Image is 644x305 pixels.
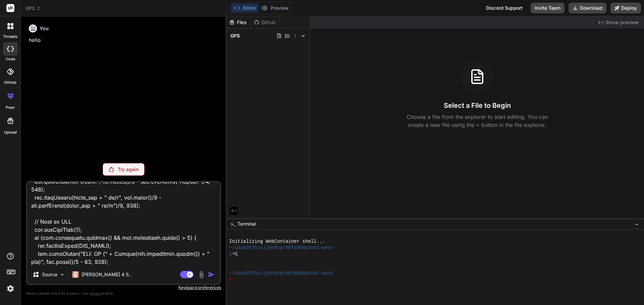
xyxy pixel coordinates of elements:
[635,221,639,227] span: −
[109,167,114,172] img: Retry
[198,271,205,279] img: attachment
[230,221,235,227] span: >_
[59,272,65,278] img: Pick Models
[26,285,221,290] p: Keyboard preferences
[229,238,325,245] span: Initializing WebContainer shell...
[40,25,49,32] h6: You
[569,3,606,13] button: Download
[610,3,641,13] button: Deploy
[42,271,57,278] p: Source
[232,251,238,257] span: ^C
[402,113,552,129] p: Choose a file from the explorer to start editing. You can create a new file using the + button in...
[229,270,333,277] span: ~/u3uk0f35zsjjbn9cprh6fq9h0p4tm2-wnxx
[251,19,279,26] div: Github
[3,34,17,40] label: threads
[118,166,139,173] p: Try again
[634,219,640,229] button: −
[4,80,16,85] label: GitHub
[231,3,259,13] button: Editor
[444,101,511,110] h3: Select a File to Begin
[82,271,131,278] p: [PERSON_NAME] 4 S..
[230,32,240,39] span: GPS
[27,182,220,265] textarea: #loremip <Dolorsi.a> #consect <ADI_eLIT.s> #doeiusm <Temp.i> #utlabor <EtdoLOR++.m> // Aliquaenim...
[229,245,333,251] span: ~/u3uk0f35zsjjbn9cprh6fq9h0p4tm2-wnxx
[29,36,220,44] p: hello
[4,130,17,135] label: Upload
[26,290,221,297] p: Always double-check its answers. Your in Bind
[259,3,291,13] button: Preview
[531,3,565,13] button: Invite Team
[226,19,251,26] div: Files
[72,271,79,278] img: Claude 4 Sonnet
[606,19,639,26] span: Show preview
[229,251,232,257] span: ❯
[5,283,16,294] img: settings
[482,3,527,13] div: Discord Support
[6,56,15,62] label: code
[229,277,232,283] span: ❯
[90,291,102,295] span: privacy
[237,221,256,227] span: Terminal
[25,5,41,12] span: GPS
[208,271,215,278] img: icon
[6,105,15,110] label: prem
